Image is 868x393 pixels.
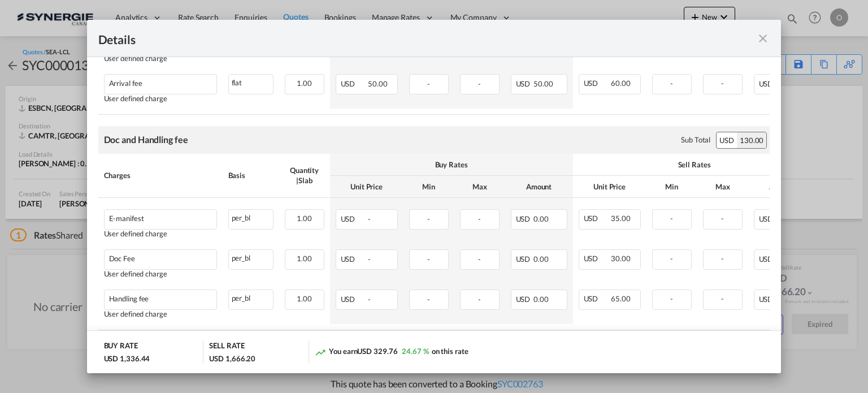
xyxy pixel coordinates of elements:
div: USD [717,132,737,148]
span: - [670,79,673,88]
span: - [368,295,371,304]
span: 1.00 [297,254,312,263]
span: USD [516,79,532,88]
div: 130.00 [737,132,766,148]
div: User defined charge [104,270,217,278]
div: Basis [228,170,274,180]
th: Amount [748,176,816,198]
div: User defined charge [104,54,217,63]
div: USD 1,666.20 [209,353,255,364]
span: USD [341,295,367,304]
md-icon: icon-close fg-AAA8AD m-0 cursor [756,32,770,45]
span: 60.00 [611,79,631,88]
th: Min [403,176,454,198]
span: - [721,214,724,223]
div: BUY RATE [104,340,138,353]
span: 50.00 [533,79,553,88]
span: - [721,254,724,263]
div: Doc Fee [109,254,135,263]
span: USD [584,214,610,223]
span: - [427,214,430,223]
span: - [427,79,430,88]
span: - [670,294,673,303]
div: per_bl [229,290,273,304]
div: Handling fee [109,295,149,303]
md-icon: icon-trending-up [315,347,326,358]
div: You earn on this rate [315,346,468,358]
span: 1.00 [297,214,312,223]
span: USD [516,254,532,264]
span: - [427,254,430,264]
th: Unit Price [330,176,403,198]
span: USD [516,295,532,304]
span: 24.67 % [402,347,428,356]
span: - [721,79,724,88]
div: User defined charge [104,94,217,103]
span: USD [516,214,532,223]
span: USD [341,254,367,264]
div: Sub Total [681,135,710,145]
span: - [427,295,430,304]
span: 1.00 [297,79,312,88]
span: - [670,214,673,223]
span: USD [759,254,774,264]
span: 1.00 [297,294,312,303]
div: E-manifest [109,214,144,223]
div: User defined charge [104,310,217,318]
span: USD [584,294,610,303]
span: 50.00 [368,79,388,88]
div: Details [98,31,703,45]
span: USD [584,254,610,263]
span: - [478,295,481,304]
div: Arrival fee [109,79,142,88]
span: 30.00 [611,254,631,263]
th: Max [454,176,505,198]
div: SELL RATE [209,340,244,353]
th: Max [697,176,748,198]
div: per_bl [229,210,273,224]
span: 0.00 [533,295,549,304]
span: USD [341,214,367,223]
div: Charges [104,170,217,180]
span: USD [341,79,367,88]
span: - [368,214,371,223]
div: Buy Rates [336,159,567,170]
span: - [368,254,371,264]
div: Sell Rates [579,159,810,170]
th: Amount [505,176,573,198]
th: Min [646,176,697,198]
div: Quantity | Slab [285,165,324,185]
span: 0.00 [533,214,549,223]
div: User defined charge [104,230,217,238]
div: flat [229,75,273,89]
span: 0.00 [533,254,549,264]
span: - [670,254,673,263]
span: USD [759,295,774,304]
div: Doc and Handling fee [104,133,188,146]
div: per_bl [229,250,273,264]
span: - [478,214,481,223]
span: - [478,254,481,264]
span: 35.00 [611,214,631,223]
span: USD [759,214,774,223]
span: USD [584,79,610,88]
span: USD 329.76 [357,347,397,356]
md-dialog: Port of Loading ... [87,20,782,374]
span: - [721,294,724,303]
div: USD 1,336.44 [104,353,150,364]
span: USD [759,79,774,88]
th: Unit Price [573,176,646,198]
span: 65.00 [611,294,631,303]
span: - [478,79,481,88]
